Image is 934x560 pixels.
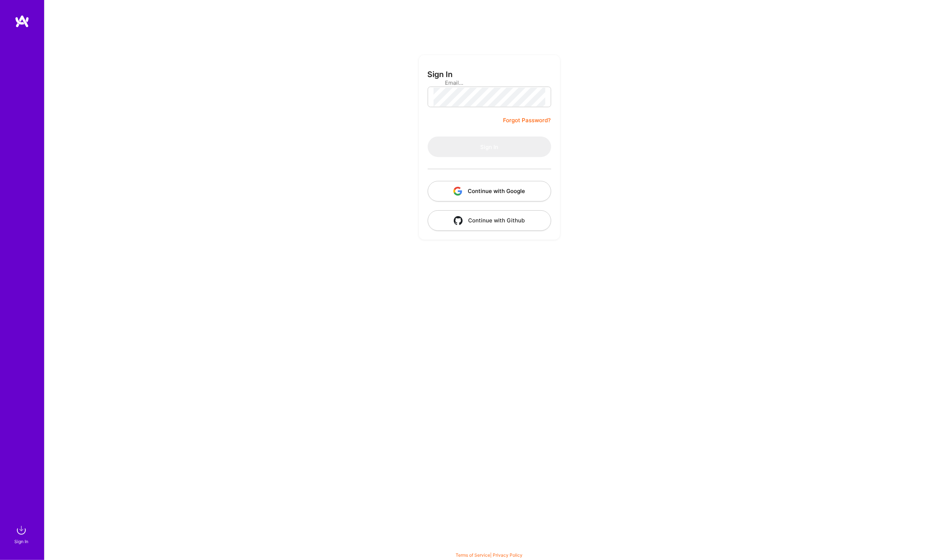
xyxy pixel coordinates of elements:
[428,137,551,157] button: Sign In
[15,15,29,28] img: logo
[456,552,490,558] a: Terms of Service
[428,181,551,201] button: Continue with Google
[14,538,28,545] div: Sign In
[428,210,551,231] button: Continue with Github
[493,552,522,558] a: Privacy Policy
[453,187,462,196] img: icon
[14,523,29,538] img: sign in
[503,116,551,125] a: Forgot Password?
[454,216,463,225] img: icon
[15,523,29,545] a: sign inSign In
[428,70,453,79] h3: Sign In
[456,552,522,558] span: |
[44,538,934,556] div: © 2025 ATeams Inc., All rights reserved.
[445,73,534,92] input: Email...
